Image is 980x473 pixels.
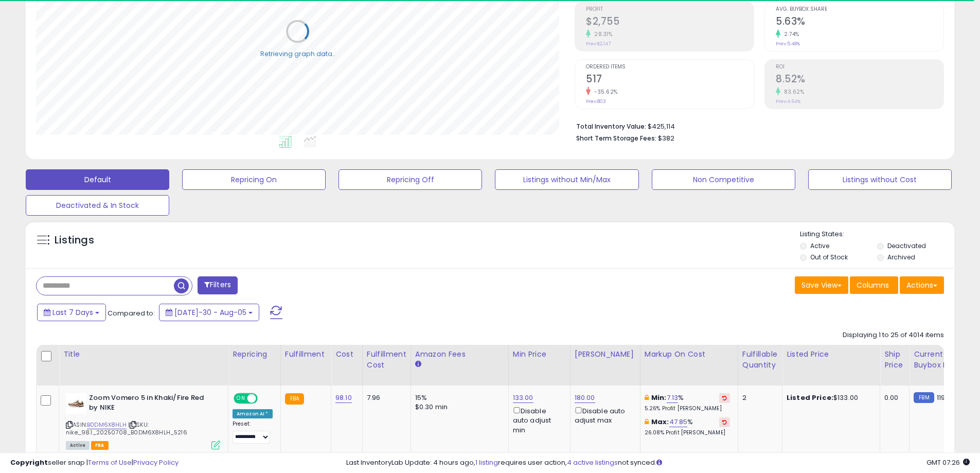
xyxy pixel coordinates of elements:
div: [PERSON_NAME] [575,349,636,360]
div: ASIN: [66,393,220,448]
span: 2025-08-13 07:26 GMT [926,458,970,467]
span: Avg. Buybox Share [776,7,943,12]
div: $0.30 min [415,402,501,412]
span: OFF [256,394,273,403]
div: Current Buybox Price [914,349,967,371]
div: $133.00 [787,393,872,402]
button: Last 7 Days [37,304,106,321]
p: 26.08% Profit [PERSON_NAME] [645,429,730,436]
button: Repricing Off [338,169,482,190]
div: Listed Price [787,349,876,360]
div: 7.96 [367,393,403,402]
div: Displaying 1 to 25 of 4014 items [843,330,944,340]
button: Default [26,169,169,190]
a: 133.00 [513,393,533,403]
a: Terms of Use [88,458,132,467]
div: Fulfillment Cost [367,349,406,371]
div: Repricing [233,349,276,360]
small: Prev: $2,147 [586,41,611,47]
span: | SKU: nike_98.1_20250708_B0DM6X8HLH_5216 [66,421,187,436]
b: Total Inventory Value: [576,122,646,131]
div: Fulfillment [285,349,327,360]
div: 15% [415,393,501,402]
div: Cost [335,349,358,360]
small: 2.74% [780,30,799,38]
div: Title [63,349,224,360]
span: Compared to: [108,308,155,318]
a: 180.00 [575,393,595,403]
b: Listed Price: [787,393,833,402]
span: [DATE]-30 - Aug-05 [174,307,246,318]
span: FBA [91,441,109,450]
button: Deactivated & In Stock [26,195,169,216]
small: Prev: 803 [586,98,606,104]
a: B0DM6X8HLH [87,421,127,429]
button: Filters [198,276,238,294]
div: Ship Price [884,349,905,371]
a: Privacy Policy [133,458,179,467]
img: 31suY+-EXiL._SL40_.jpg [66,393,86,414]
div: 2 [742,393,774,402]
th: The percentage added to the cost of goods (COGS) that forms the calculator for Min & Max prices. [640,345,738,386]
button: Actions [900,276,944,294]
small: Prev: 5.48% [776,41,800,47]
div: Amazon Fees [415,349,504,360]
small: Prev: 4.64% [776,98,800,104]
a: 98.10 [335,393,352,403]
strong: Copyright [10,458,48,467]
h5: Listings [55,233,94,248]
small: -35.62% [591,88,618,96]
div: Markup on Cost [645,349,734,360]
span: ON [235,394,247,403]
b: Zoom Vomero 5 in Khaki/Fire Red by NIKE [89,393,214,415]
div: 0.00 [884,393,901,402]
div: Retrieving graph data.. [260,49,335,58]
div: Amazon AI * [233,409,273,418]
div: Disable auto adjust max [575,405,632,425]
a: 4 active listings [567,458,618,467]
a: 1 listing [475,458,498,467]
button: Non Competitive [652,169,795,190]
div: Fulfillable Quantity [742,349,778,371]
button: [DATE]-30 - Aug-05 [159,304,259,321]
div: Last InventoryLab Update: 4 hours ago, requires user action, not synced. [346,458,970,468]
li: $425,114 [576,119,936,132]
p: 5.26% Profit [PERSON_NAME] [645,405,730,412]
small: 28.31% [591,30,612,38]
b: Short Term Storage Fees: [576,134,656,143]
label: Archived [887,253,915,261]
span: Columns [857,280,889,290]
h2: 517 [586,73,754,87]
span: ROI [776,64,943,70]
div: Disable auto adjust min [513,405,562,435]
span: $382 [658,133,674,143]
div: seller snap | | [10,458,179,468]
small: FBM [914,392,934,403]
span: 119 [937,393,945,402]
h2: $2,755 [586,15,754,29]
label: Active [810,241,829,250]
p: Listing States: [800,230,954,239]
b: Min: [651,393,667,402]
a: 7.13 [667,393,679,403]
b: Max: [651,417,669,427]
div: % [645,417,730,436]
div: % [645,393,730,412]
a: 47.85 [669,417,688,427]
span: Profit [586,7,754,12]
span: Ordered Items [586,64,754,70]
label: Out of Stock [810,253,848,261]
button: Save View [795,276,848,294]
div: Preset: [233,421,273,444]
h2: 5.63% [776,15,943,29]
span: All listings currently available for purchase on Amazon [66,441,90,450]
span: Last 7 Days [52,307,93,318]
small: 83.62% [780,88,804,96]
button: Columns [850,276,898,294]
small: Amazon Fees. [415,360,421,369]
button: Listings without Min/Max [495,169,638,190]
div: Min Price [513,349,566,360]
h2: 8.52% [776,73,943,87]
button: Repricing On [182,169,326,190]
label: Deactivated [887,241,926,250]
